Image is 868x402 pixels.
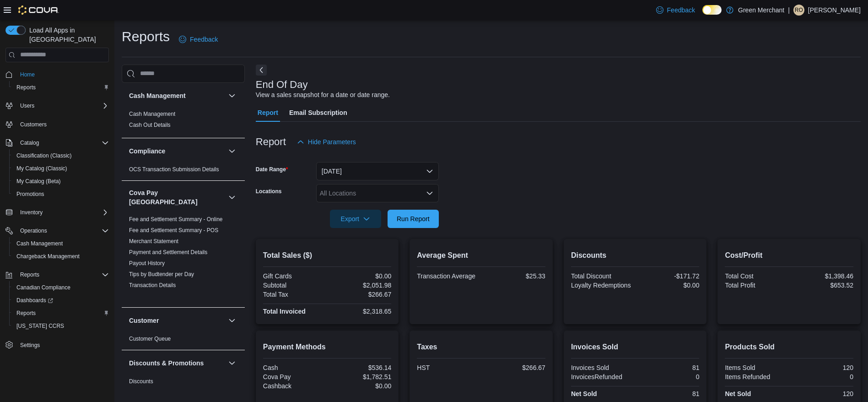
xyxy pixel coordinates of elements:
button: Reports [16,269,43,280]
span: Catalog [16,137,109,148]
button: Settings [2,338,113,351]
button: My Catalog (Beta) [9,175,113,188]
img: Cova [18,5,59,15]
a: Dashboards [13,295,57,306]
a: Payout History [129,260,165,266]
span: Feedback [190,35,218,44]
button: Next [256,65,267,76]
h3: Customer [129,316,159,325]
a: Canadian Compliance [13,282,74,293]
button: [US_STATE] CCRS [9,320,113,332]
button: Reports [9,307,113,320]
button: Catalog [16,137,43,148]
p: | [788,5,790,16]
span: Reports [13,82,109,93]
a: Classification (Classic) [13,150,75,161]
strong: Total Invoiced [263,308,306,315]
div: $1,398.46 [791,272,853,280]
a: OCS Transaction Submission Details [129,166,219,173]
a: Transaction Details [129,282,176,288]
h2: Invoices Sold [571,342,700,353]
button: Users [2,99,113,112]
button: Reports [9,81,113,94]
button: Inventory [2,206,113,219]
span: Promotions [16,190,44,198]
span: Settings [16,339,109,350]
a: Tips by Budtender per Day [129,271,194,277]
div: $266.67 [483,364,545,371]
button: Compliance [129,147,225,156]
span: My Catalog (Classic) [16,165,67,172]
div: $266.67 [329,291,391,298]
span: Canadian Compliance [13,282,109,293]
div: $0.00 [637,282,699,289]
div: 81 [637,364,699,371]
span: My Catalog (Classic) [13,163,109,174]
a: [US_STATE] CCRS [13,321,68,331]
p: Green Merchant [738,5,784,16]
a: Cash Management [13,238,66,249]
h3: End Of Day [256,79,308,90]
span: Payout History [129,260,165,267]
a: Feedback [175,30,221,49]
span: Reports [20,271,39,278]
div: View a sales snapshot for a date or date range. [256,90,390,100]
span: Export [335,210,376,228]
a: Dashboards [9,294,113,307]
span: Tips by Budtender per Day [129,271,194,278]
span: Cash Management [16,240,63,247]
span: Settings [20,342,40,349]
div: Compliance [122,164,245,180]
button: Export [330,210,381,228]
span: Load All Apps in [GEOGRAPHIC_DATA] [26,26,109,44]
span: Dark Mode [702,15,703,15]
h3: Cash Management [129,91,186,100]
button: Users [16,100,38,111]
span: Promotions [13,189,109,200]
a: Promotions [13,189,48,200]
button: Home [2,68,113,81]
button: My Catalog (Classic) [9,162,113,175]
a: Chargeback Management [13,251,83,262]
div: Invoices Sold [571,364,633,371]
button: Operations [16,225,51,236]
span: Canadian Compliance [16,284,70,291]
a: My Catalog (Beta) [13,176,65,187]
span: Operations [16,225,109,236]
span: Chargeback Management [13,251,109,262]
button: Compliance [226,146,237,157]
button: Run Report [388,210,439,228]
span: Reports [16,84,36,91]
div: $653.52 [791,282,853,289]
h2: Taxes [417,342,545,353]
span: OCS Transaction Submission Details [129,166,219,173]
span: Users [16,100,109,111]
input: Dark Mode [702,5,722,15]
div: $2,051.98 [329,282,391,289]
div: 120 [791,390,853,397]
a: Merchant Statement [129,238,178,244]
span: Email Subscription [289,103,347,122]
div: Cova Pay [263,373,325,380]
span: [US_STATE] CCRS [16,322,64,330]
span: Report [258,103,278,122]
span: Customers [16,119,109,130]
h2: Total Sales ($) [263,250,392,261]
button: Cash Management [129,91,225,100]
div: Cova Pay [GEOGRAPHIC_DATA] [122,214,245,307]
h2: Discounts [571,250,700,261]
span: Operations [20,227,47,234]
span: Transaction Details [129,282,176,289]
nav: Complex example [5,64,109,375]
h2: Payment Methods [263,342,392,353]
span: Inventory [16,207,109,218]
h2: Products Sold [725,342,853,353]
span: Dashboards [16,297,53,304]
button: Classification (Classic) [9,149,113,162]
span: Inventory [20,209,43,216]
a: Reports [13,308,39,319]
button: Discounts & Promotions [129,359,225,368]
div: $1,782.51 [329,373,391,380]
a: Cash Management [129,111,175,117]
a: Feedback [652,1,699,19]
